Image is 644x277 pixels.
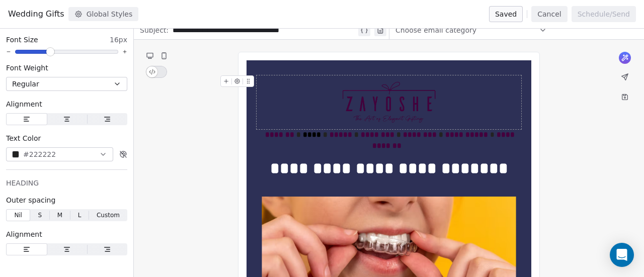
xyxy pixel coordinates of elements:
[489,6,523,22] button: Saved
[6,35,38,45] span: Font Size
[97,211,120,220] span: Custom
[6,63,48,73] span: Font Weight
[38,211,42,220] span: S
[6,147,113,161] button: #222222
[110,35,127,45] span: 16px
[6,133,41,143] span: Text Color
[68,7,139,21] button: Global Styles
[6,195,55,205] span: Outer spacing
[395,25,476,35] span: Choose email category
[6,99,42,109] span: Alignment
[531,6,567,22] button: Cancel
[140,25,169,38] span: Subject:
[6,178,127,188] div: HEADING
[6,229,42,239] span: Alignment
[57,211,62,220] span: M
[572,6,636,22] button: Schedule/Send
[610,243,634,267] div: Open Intercom Messenger
[12,79,39,89] span: Regular
[8,8,64,20] span: Wedding Gifts
[78,211,82,220] span: L
[23,149,56,160] span: #222222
